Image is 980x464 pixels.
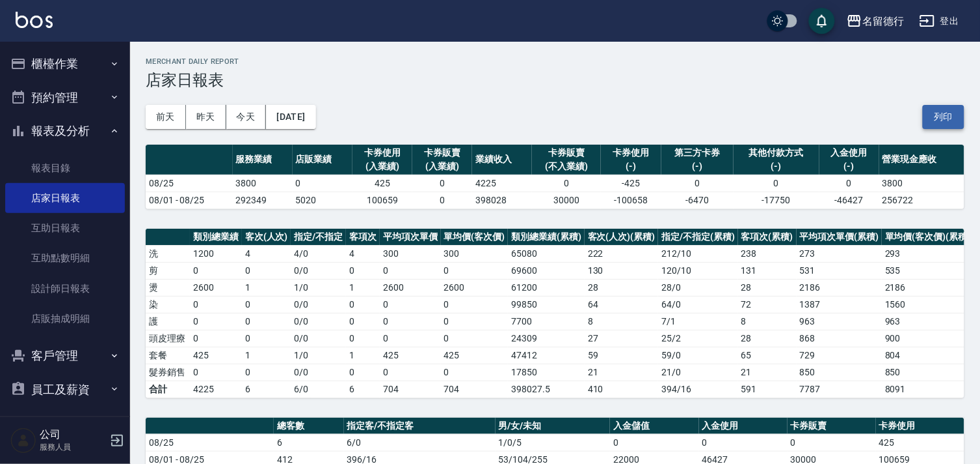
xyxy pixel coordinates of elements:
[788,434,876,451] td: 0
[190,364,242,381] td: 0
[146,262,190,279] td: 剪
[472,145,532,175] th: 業績收入
[876,418,964,435] th: 卡券使用
[40,428,106,441] h5: 公司
[797,364,882,381] td: 850
[882,279,973,296] td: 2186
[190,245,242,262] td: 1200
[658,364,738,381] td: 21 / 0
[585,245,659,262] td: 222
[242,279,291,296] td: 1
[441,313,509,330] td: 0
[882,229,973,246] th: 單均價(客次價)(累積)
[274,418,343,435] th: 總客數
[496,434,611,451] td: 1/0/5
[882,330,973,347] td: 900
[291,229,346,246] th: 指定/不指定
[380,330,441,347] td: 0
[233,192,293,209] td: 292349
[862,13,904,29] div: 名留德行
[356,146,409,160] div: 卡券使用
[5,373,125,407] button: 員工及薪資
[535,160,598,173] div: (不入業績)
[532,192,601,209] td: 30000
[380,313,441,330] td: 0
[585,279,659,296] td: 28
[441,279,509,296] td: 2600
[882,381,973,398] td: 8091
[5,153,125,183] a: 報表目錄
[604,160,657,173] div: (-)
[190,347,242,364] td: 425
[585,330,659,347] td: 27
[665,146,731,160] div: 第三方卡券
[226,105,267,129] button: 今天
[738,279,797,296] td: 28
[658,330,738,347] td: 25 / 2
[585,364,659,381] td: 21
[879,175,964,192] td: 3800
[346,279,380,296] td: 1
[809,8,835,34] button: save
[5,406,125,440] button: 商品管理
[604,146,657,160] div: 卡券使用
[585,313,659,330] td: 8
[738,381,797,398] td: 591
[146,145,964,209] table: a dense table
[535,146,598,160] div: 卡券販賣
[601,175,661,192] td: -425
[585,296,659,313] td: 64
[352,192,412,209] td: 100659
[508,279,585,296] td: 61200
[876,434,964,451] td: 425
[293,175,352,192] td: 0
[661,175,734,192] td: 0
[585,381,659,398] td: 410
[291,262,346,279] td: 0 / 0
[738,330,797,347] td: 28
[472,175,532,192] td: 4225
[293,192,352,209] td: 5020
[352,175,412,192] td: 425
[610,434,698,451] td: 0
[242,347,291,364] td: 1
[266,105,315,129] button: [DATE]
[882,313,973,330] td: 963
[291,330,346,347] td: 0 / 0
[380,262,441,279] td: 0
[146,279,190,296] td: 燙
[40,441,106,453] p: 服務人員
[797,245,882,262] td: 273
[146,381,190,398] td: 合計
[5,81,125,115] button: 預約管理
[242,245,291,262] td: 4
[380,364,441,381] td: 0
[823,160,876,173] div: (-)
[190,296,242,313] td: 0
[441,364,509,381] td: 0
[10,428,36,454] img: Person
[344,434,496,451] td: 6/0
[242,330,291,347] td: 0
[441,381,509,398] td: 704
[146,313,190,330] td: 護
[658,347,738,364] td: 59 / 0
[738,347,797,364] td: 65
[233,145,293,175] th: 服務業績
[146,296,190,313] td: 染
[242,296,291,313] td: 0
[346,296,380,313] td: 0
[797,279,882,296] td: 2186
[146,330,190,347] td: 頭皮理療
[380,381,441,398] td: 704
[5,213,125,243] a: 互助日報表
[146,105,186,129] button: 前天
[496,418,611,435] th: 男/女/未知
[923,105,964,129] button: 列印
[508,364,585,381] td: 17850
[416,160,469,173] div: (入業績)
[738,364,797,381] td: 21
[5,47,125,81] button: 櫃檯作業
[146,57,964,66] h2: Merchant Daily Report
[797,330,882,347] td: 868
